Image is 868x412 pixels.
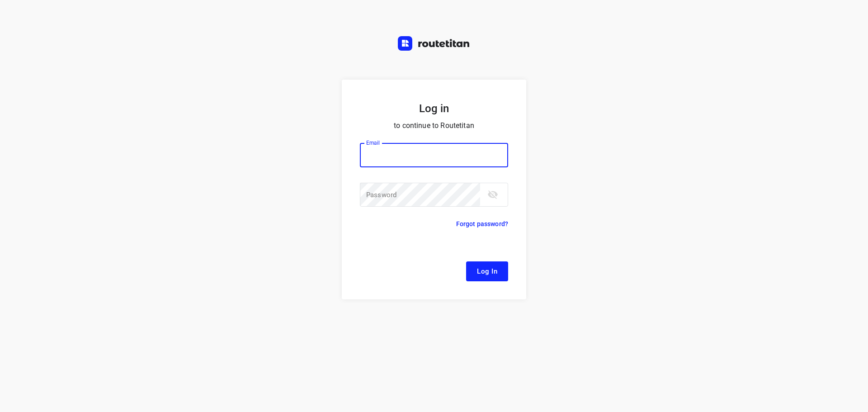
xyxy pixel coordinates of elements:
span: Log In [477,265,497,277]
button: toggle password visibility [484,185,502,204]
button: Log In [466,261,508,281]
p: to continue to Routetitan [360,119,508,132]
h5: Log in [360,101,508,116]
img: Routetitan [398,36,470,51]
p: Forgot password? [456,218,508,229]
